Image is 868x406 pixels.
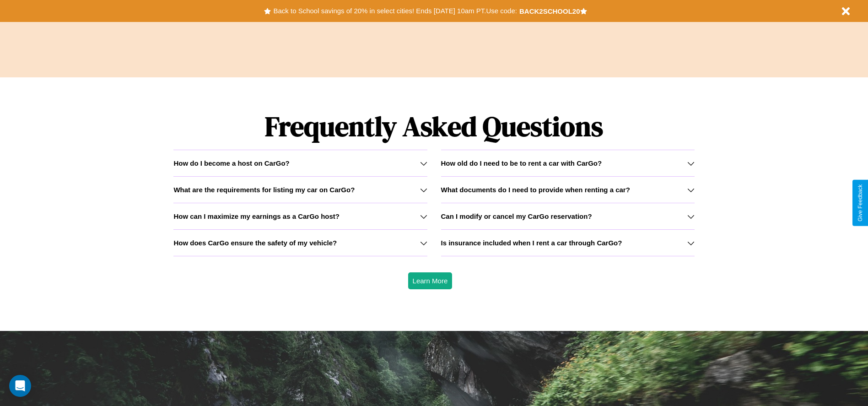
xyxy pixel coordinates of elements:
[857,184,863,222] div: Give Feedback
[9,375,31,397] div: Open Intercom Messenger
[519,7,580,15] b: BACK2SCHOOL20
[173,186,355,194] h3: What are the requirements for listing my car on CarGo?
[271,5,519,17] button: Back to School savings of 20% in select cities! Ends [DATE] 10am PT.Use code:
[408,272,453,289] button: Learn More
[173,239,337,247] h3: How does CarGo ensure the safety of my vehicle?
[173,103,694,150] h1: Frequently Asked Questions
[441,159,602,167] h3: How old do I need to be to rent a car with CarGo?
[441,212,592,220] h3: Can I modify or cancel my CarGo reservation?
[173,212,340,220] h3: How can I maximize my earnings as a CarGo host?
[441,239,622,247] h3: Is insurance included when I rent a car through CarGo?
[441,186,630,194] h3: What documents do I need to provide when renting a car?
[173,159,289,167] h3: How do I become a host on CarGo?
